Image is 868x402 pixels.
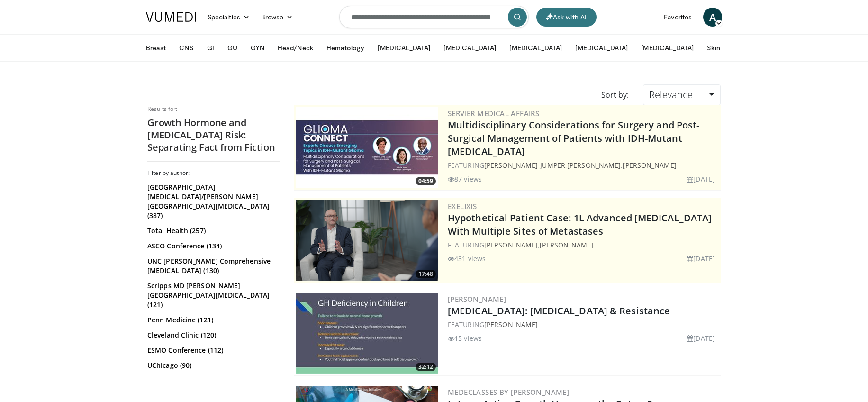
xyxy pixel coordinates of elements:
[448,254,486,264] li: 431 views
[649,88,693,101] span: Relevance
[448,294,506,304] a: [PERSON_NAME]
[296,293,438,374] img: 824f0d94-c18c-46f2-b961-d0434e6a26d6.300x170_q85_crop-smart_upscale.jpg
[147,117,280,154] h2: Growth Hormone and [MEDICAL_DATA] Risk: Separating Fact from Fiction
[687,254,715,264] li: [DATE]
[438,38,502,57] button: [MEDICAL_DATA]
[416,177,436,185] span: 04:59
[448,240,719,250] div: FEATURING ,
[296,107,438,188] a: 04:59
[448,119,699,158] a: Multidisciplinary Considerations for Surgery and Post-Surgical Management of Patients with IDH-Mu...
[296,200,438,281] a: 17:48
[448,333,482,343] li: 15 views
[448,201,477,211] a: Exelixis
[504,38,568,57] button: [MEDICAL_DATA]
[372,38,436,57] button: [MEDICAL_DATA]
[147,169,280,177] h3: Filter by author:
[201,38,220,57] button: GI
[448,211,712,238] a: Hypothetical Patient Case: 1L Advanced [MEDICAL_DATA] With Multiple Sites of Metastases
[147,315,278,325] a: Penn Medicine (121)
[245,38,270,57] button: GYN
[540,240,593,249] a: [PERSON_NAME]
[570,38,633,57] button: [MEDICAL_DATA]
[147,241,278,251] a: ASCO Conference (134)
[296,200,438,281] img: 84b4300d-85e9-460f-b732-bf58958c3fce.png.300x170_q85_crop-smart_upscale.png
[147,346,278,355] a: ESMO Conference (112)
[296,293,438,374] a: 32:12
[448,160,719,170] div: FEATURING , ,
[623,161,676,170] a: [PERSON_NAME]
[147,330,278,340] a: Cleveland Clinic (120)
[658,8,697,27] a: Favorites
[416,363,436,371] span: 32:12
[321,38,371,57] button: Hematology
[448,174,482,184] li: 87 views
[448,387,569,397] a: MedEClasses by [PERSON_NAME]
[687,333,715,343] li: [DATE]
[202,8,255,27] a: Specialties
[339,6,529,28] input: Search topics, interventions
[147,183,278,220] a: [GEOGRAPHIC_DATA][MEDICAL_DATA]/[PERSON_NAME][GEOGRAPHIC_DATA][MEDICAL_DATA] (387)
[484,240,538,249] a: [PERSON_NAME]
[567,161,621,170] a: [PERSON_NAME]
[635,38,699,57] button: [MEDICAL_DATA]
[147,256,278,275] a: UNC [PERSON_NAME] Comprehensive [MEDICAL_DATA] (130)
[255,8,299,27] a: Browse
[448,304,670,317] a: [MEDICAL_DATA]: [MEDICAL_DATA] & Resistance
[272,38,319,57] button: Head/Neck
[147,105,280,113] p: Results for:
[416,270,436,278] span: 17:48
[703,8,722,27] a: A
[296,107,438,188] img: 6649a681-f993-4e49-b1cb-d1dd4dbb41af.png.300x170_q85_crop-smart_upscale.jpg
[687,174,715,184] li: [DATE]
[448,109,539,118] a: Servier Medical Affairs
[140,38,172,57] button: Breast
[147,361,278,370] a: UChicago (90)
[701,38,725,57] button: Skin
[594,84,636,105] div: Sort by:
[536,8,597,27] button: Ask with AI
[147,281,278,310] a: Scripps MD [PERSON_NAME][GEOGRAPHIC_DATA][MEDICAL_DATA] (121)
[146,12,196,22] img: VuMedi Logo
[484,161,565,170] a: [PERSON_NAME]-Jumper
[484,320,538,329] a: [PERSON_NAME]
[173,38,199,57] button: CNS
[222,38,243,57] button: GU
[147,226,278,236] a: Total Health (257)
[448,320,719,329] div: FEATURING
[643,84,721,105] a: Relevance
